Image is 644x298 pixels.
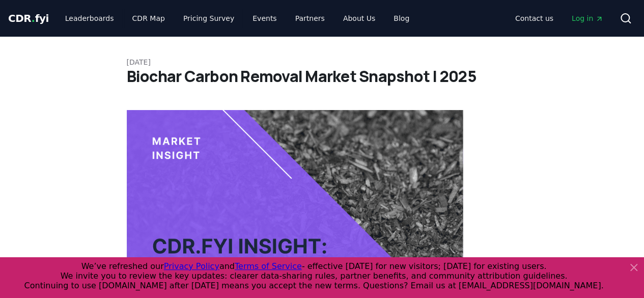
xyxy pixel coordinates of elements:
[57,9,122,28] a: Leaderboards
[175,9,242,28] a: Pricing Survey
[287,9,333,28] a: Partners
[564,9,611,28] a: Log in
[335,9,383,28] a: About Us
[8,11,49,25] a: CDR.fyi
[8,12,49,24] span: CDR fyi
[127,57,518,67] p: [DATE]
[32,12,35,24] span: .
[572,13,603,23] span: Log in
[385,9,417,28] a: Blog
[507,9,611,28] nav: Main
[244,9,285,28] a: Events
[124,9,173,28] a: CDR Map
[57,9,417,28] nav: Main
[127,67,518,86] h1: Biochar Carbon Removal Market Snapshot | 2025
[507,9,562,28] a: Contact us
